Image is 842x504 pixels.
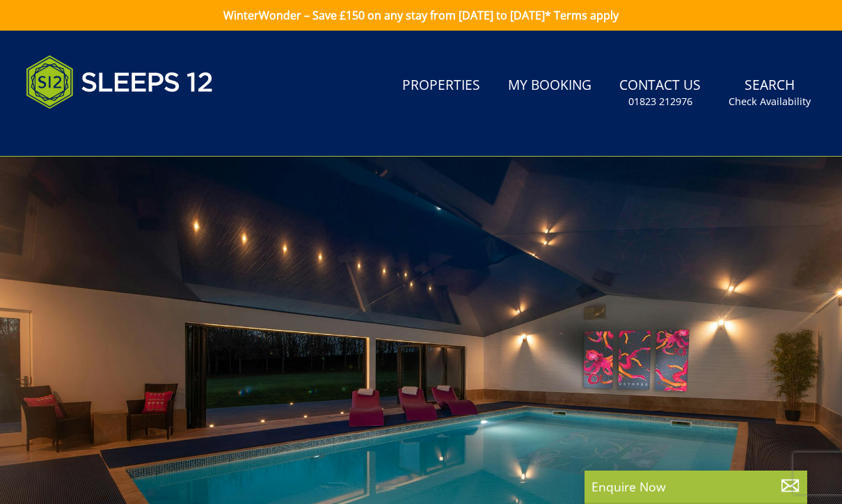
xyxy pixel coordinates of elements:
small: Check Availability [729,95,811,109]
a: Contact Us01823 212976 [614,70,706,116]
iframe: Customer reviews powered by Trustpilot [19,125,165,137]
a: My Booking [502,70,597,102]
img: Sleeps 12 [26,47,214,117]
a: SearchCheck Availability [723,70,816,116]
a: Properties [397,70,486,102]
p: Enquire Now [591,478,800,496]
small: 01823 212976 [628,95,692,109]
